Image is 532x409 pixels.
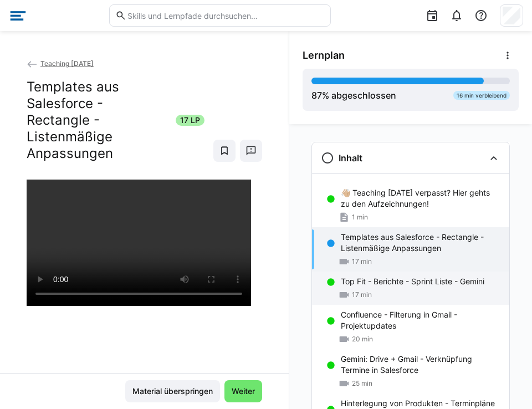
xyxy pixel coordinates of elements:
span: 1 min [352,213,368,222]
p: Top Fit - Berichte - Sprint Liste - Gemini [341,276,484,287]
input: Skills und Lernpfade durchsuchen… [126,11,325,21]
span: Lernplan [303,49,345,62]
h2: Templates aus Salesforce - Rectangle - Listenmäßige Anpassungen [27,79,169,162]
p: Confluence - Filterung in Gmail - Projektupdates [341,309,500,331]
button: Weiter [224,380,262,402]
h3: Inhalt [339,152,362,163]
a: Teaching [DATE] [27,59,94,68]
p: Templates aus Salesforce - Rectangle - Listenmäßige Anpassungen [341,232,500,254]
span: 25 min [352,379,372,388]
span: Weiter [230,386,257,397]
span: Teaching [DATE] [40,59,94,68]
p: Gemini: Drive + Gmail - Verknüpfung Termine in Salesforce [341,354,500,376]
span: 87 [311,90,322,101]
p: 👋🏼 Teaching [DATE] verpasst? Hier gehts zu den Aufzeichnungen! [341,187,500,209]
span: 20 min [352,335,373,344]
div: % abgeschlossen [311,89,396,102]
div: 16 min verbleibend [453,91,510,100]
span: 17 LP [180,115,200,126]
span: 17 min [352,257,372,266]
span: Material überspringen [131,386,214,397]
button: Material überspringen [125,380,220,402]
span: 17 min [352,290,372,299]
